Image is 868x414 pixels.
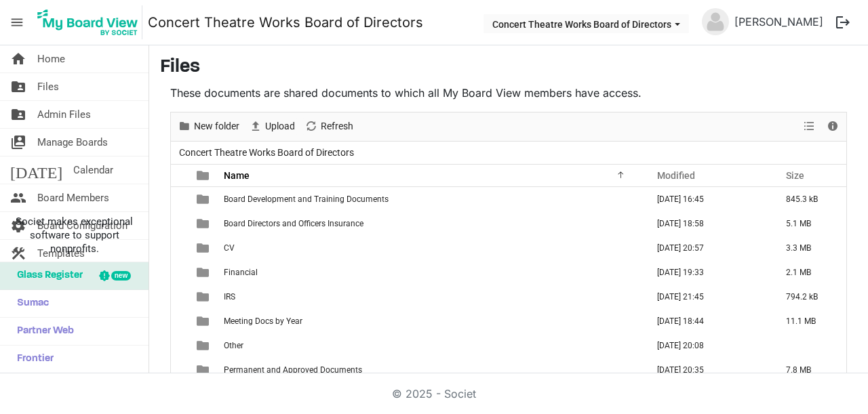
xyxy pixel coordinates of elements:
[10,346,54,373] span: Frontier
[189,285,220,309] td: is template cell column header type
[10,157,62,184] span: [DATE]
[821,112,844,141] div: Details
[484,14,689,33] button: Concert Theatre Works Board of Directors dropdownbutton
[170,85,847,101] p: These documents are shared documents to which all My Board View members have access.
[300,112,358,141] div: Refresh
[220,309,643,333] td: Meeting Docs by Year is template cell column header Name
[702,8,729,35] img: no-profile-picture.svg
[111,271,131,281] div: new
[224,194,389,204] span: Board Development and Training Documents
[171,285,189,309] td: checkbox
[220,187,643,211] td: Board Development and Training Documents is template cell column header Name
[10,73,26,100] span: folder_shared
[10,45,26,73] span: home
[220,358,643,382] td: Permanent and Approved Documents is template cell column header Name
[171,333,189,358] td: checkbox
[643,187,772,211] td: June 24, 2025 16:45 column header Modified
[302,118,356,135] button: Refresh
[73,157,113,184] span: Calendar
[33,5,142,39] img: My Board View Logo
[10,318,74,345] span: Partner Web
[10,290,49,317] span: Sumac
[772,236,846,260] td: 3.3 MB is template cell column header Size
[220,236,643,260] td: CV is template cell column header Name
[643,236,772,260] td: November 06, 2023 20:57 column header Modified
[176,118,242,135] button: New folder
[220,285,643,309] td: IRS is template cell column header Name
[160,56,857,79] h3: Files
[643,211,772,236] td: November 14, 2023 18:58 column header Modified
[171,187,189,211] td: checkbox
[643,333,772,358] td: November 06, 2023 20:08 column header Modified
[173,112,244,141] div: New folder
[772,358,846,382] td: 7.8 MB is template cell column header Size
[319,118,355,135] span: Refresh
[772,309,846,333] td: 11.1 MB is template cell column header Size
[729,8,829,35] a: [PERSON_NAME]
[224,341,243,350] span: Other
[171,309,189,333] td: checkbox
[10,262,83,289] span: Glass Register
[189,187,220,211] td: is template cell column header type
[224,316,302,326] span: Meeting Docs by Year
[224,219,363,228] span: Board Directors and Officers Insurance
[643,358,772,382] td: March 25, 2025 20:35 column header Modified
[189,211,220,236] td: is template cell column header type
[10,101,26,128] span: folder_shared
[772,285,846,309] td: 794.2 kB is template cell column header Size
[171,211,189,236] td: checkbox
[772,187,846,211] td: 845.3 kB is template cell column header Size
[37,73,59,100] span: Files
[772,333,846,358] td: is template cell column header Size
[33,5,148,39] a: My Board View Logo
[264,118,296,135] span: Upload
[801,118,817,135] button: View dropdownbutton
[189,260,220,285] td: is template cell column header type
[37,45,65,73] span: Home
[772,260,846,285] td: 2.1 MB is template cell column header Size
[37,184,109,211] span: Board Members
[193,118,241,135] span: New folder
[37,101,91,128] span: Admin Files
[171,236,189,260] td: checkbox
[189,333,220,358] td: is template cell column header type
[224,292,235,302] span: IRS
[244,112,300,141] div: Upload
[171,358,189,382] td: checkbox
[829,8,857,37] button: logout
[772,211,846,236] td: 5.1 MB is template cell column header Size
[176,144,357,161] span: Concert Theatre Works Board of Directors
[189,236,220,260] td: is template cell column header type
[6,215,142,255] span: Societ makes exceptional software to support nonprofits.
[224,365,362,375] span: Permanent and Approved Documents
[224,243,235,253] span: CV
[4,9,30,35] span: menu
[189,309,220,333] td: is template cell column header type
[643,285,772,309] td: August 17, 2025 21:45 column header Modified
[786,170,804,181] span: Size
[643,260,772,285] td: July 23, 2025 19:33 column header Modified
[657,170,695,181] span: Modified
[224,268,258,277] span: Financial
[171,260,189,285] td: checkbox
[220,211,643,236] td: Board Directors and Officers Insurance is template cell column header Name
[220,333,643,358] td: Other is template cell column header Name
[10,184,26,211] span: people
[824,118,842,135] button: Details
[10,129,26,156] span: switch_account
[798,112,821,141] div: View
[247,118,298,135] button: Upload
[220,260,643,285] td: Financial is template cell column header Name
[37,129,108,156] span: Manage Boards
[148,9,423,36] a: Concert Theatre Works Board of Directors
[224,170,250,181] span: Name
[392,387,476,400] a: © 2025 - Societ
[643,309,772,333] td: July 25, 2025 18:44 column header Modified
[189,358,220,382] td: is template cell column header type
